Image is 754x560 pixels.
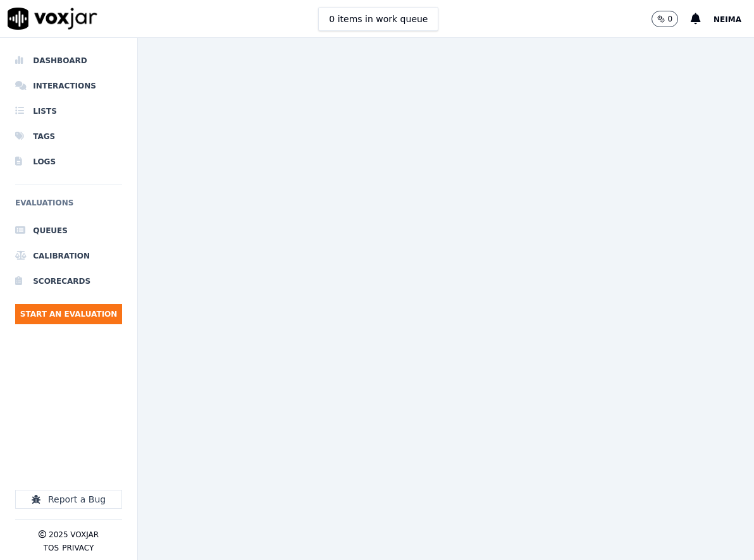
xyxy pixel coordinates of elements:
button: Report a Bug [15,490,122,509]
button: 0 items in work queue [318,7,438,31]
img: voxjar logo [8,8,97,30]
a: Calibration [15,243,122,269]
button: TOS [44,543,59,553]
button: 0 [652,11,678,27]
button: Neima [714,11,754,27]
a: Tags [15,124,122,149]
a: Queues [15,218,122,243]
p: 0 [667,14,672,24]
a: Logs [15,149,122,174]
h6: Evaluations [15,195,122,218]
button: Privacy [62,543,94,553]
a: Lists [15,99,122,124]
a: Dashboard [15,48,122,73]
a: Interactions [15,73,122,99]
button: Start an Evaluation [15,304,122,324]
span: Neima [714,15,741,24]
a: Scorecards [15,269,122,294]
p: 2025 Voxjar [49,530,99,540]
